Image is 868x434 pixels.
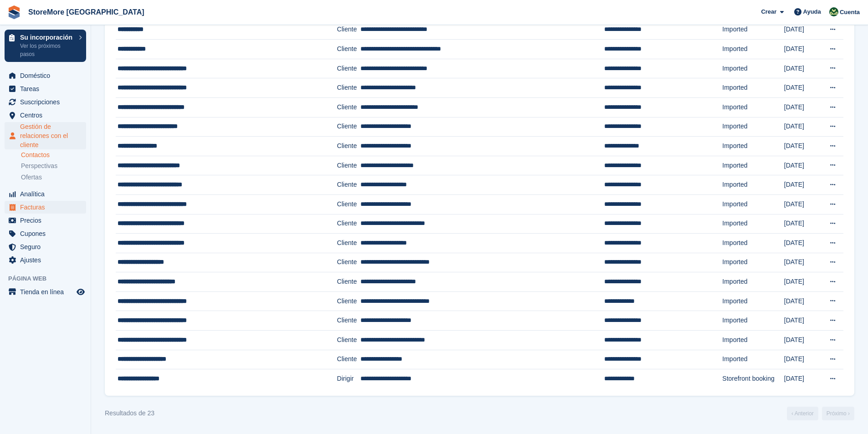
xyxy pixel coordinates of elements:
[784,369,821,388] td: [DATE]
[337,272,361,292] td: Cliente
[21,151,86,159] a: Contactos
[722,214,784,234] td: Imported
[5,254,86,266] a: menu
[5,227,86,240] a: menu
[5,109,86,122] a: menu
[337,97,361,117] td: Cliente
[337,40,361,59] td: Cliente
[5,188,86,200] a: menu
[5,30,86,62] a: Su incorporación Ver los próximos pasos
[337,194,361,214] td: Cliente
[5,122,86,149] a: menu
[75,286,86,297] a: Vista previa de la tienda
[20,69,75,82] span: Doméstico
[722,40,784,59] td: Imported
[722,97,784,117] td: Imported
[337,350,361,369] td: Cliente
[105,408,154,418] div: Resultados de 23
[337,137,361,156] td: Cliente
[784,97,821,117] td: [DATE]
[337,369,361,388] td: Dirigir
[20,227,75,240] span: Cupones
[829,7,838,16] img: Claudia Cortes
[5,240,86,253] a: menu
[722,350,784,369] td: Imported
[20,254,75,266] span: Ajustes
[21,162,57,170] span: Perspectivas
[722,369,784,388] td: Storefront booking
[337,234,361,253] td: Cliente
[337,117,361,137] td: Cliente
[784,214,821,234] td: [DATE]
[20,34,74,41] p: Su incorporación
[784,156,821,175] td: [DATE]
[5,96,86,108] a: menu
[722,331,784,350] td: Imported
[787,407,818,420] a: Anterior
[20,42,74,58] p: Ver los próximos pasos
[722,117,784,137] td: Imported
[20,188,75,200] span: Analítica
[20,96,75,108] span: Suscripciones
[8,274,91,283] span: Página web
[20,286,75,298] span: Tienda en línea
[722,234,784,253] td: Imported
[20,201,75,214] span: Facturas
[784,20,821,40] td: [DATE]
[21,173,42,182] span: Ofertas
[784,175,821,195] td: [DATE]
[337,156,361,175] td: Cliente
[337,311,361,331] td: Cliente
[337,331,361,350] td: Cliente
[337,175,361,195] td: Cliente
[722,59,784,78] td: Imported
[20,240,75,253] span: Seguro
[784,40,821,59] td: [DATE]
[7,5,21,19] img: stora-icon-8386f47178a22dfd0bd8f6a31ec36ba5ce8667c1dd55bd0f319d3a0aa187defe.svg
[337,59,361,78] td: Cliente
[337,291,361,311] td: Cliente
[784,311,821,331] td: [DATE]
[5,82,86,95] a: menu
[722,175,784,195] td: Imported
[20,214,75,227] span: Precios
[784,350,821,369] td: [DATE]
[5,214,86,227] a: menu
[20,109,75,122] span: Centros
[21,173,86,182] a: Ofertas
[784,234,821,253] td: [DATE]
[337,20,361,40] td: Cliente
[722,272,784,292] td: Imported
[21,161,86,171] a: Perspectivas
[784,253,821,272] td: [DATE]
[784,78,821,98] td: [DATE]
[5,69,86,82] a: menu
[785,407,856,420] nav: Page
[784,59,821,78] td: [DATE]
[20,82,75,95] span: Tareas
[803,7,821,16] span: Ayuda
[722,194,784,214] td: Imported
[784,331,821,350] td: [DATE]
[722,137,784,156] td: Imported
[25,5,148,20] a: StoreMore [GEOGRAPHIC_DATA]
[784,194,821,214] td: [DATE]
[722,311,784,331] td: Imported
[761,7,776,16] span: Crear
[822,407,854,420] a: Próximo
[722,20,784,40] td: Imported
[784,272,821,292] td: [DATE]
[5,201,86,214] a: menu
[784,291,821,311] td: [DATE]
[5,286,86,298] a: menú
[20,122,75,149] span: Gestión de relaciones con el cliente
[840,8,860,17] span: Cuenta
[337,214,361,234] td: Cliente
[784,117,821,137] td: [DATE]
[722,156,784,175] td: Imported
[337,253,361,272] td: Cliente
[337,78,361,98] td: Cliente
[722,78,784,98] td: Imported
[784,137,821,156] td: [DATE]
[722,253,784,272] td: Imported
